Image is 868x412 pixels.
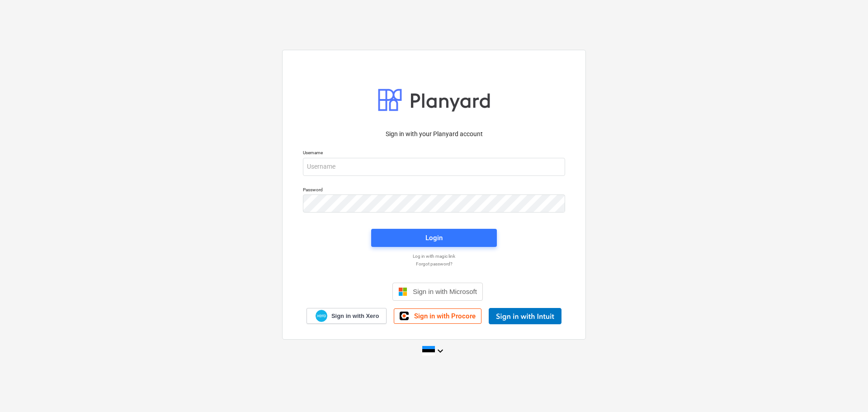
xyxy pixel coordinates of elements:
span: Sign in with Microsoft [413,288,477,295]
a: Sign in with Procore [394,308,481,324]
span: Sign in with Xero [331,312,379,320]
img: Xero logo [316,310,327,322]
a: Forgot password? [298,261,570,267]
p: Username [303,150,565,157]
img: Microsoft logo [398,287,407,296]
a: Sign in with Xero [307,308,387,324]
input: Username [303,158,565,176]
i: keyboard_arrow_down [435,346,446,356]
a: Log in with magic link [298,253,570,259]
p: Password [303,187,565,194]
button: Login [371,229,497,247]
p: Sign in with your Planyard account [303,129,565,139]
div: Login [425,232,443,244]
span: Sign in with Procore [414,312,476,320]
